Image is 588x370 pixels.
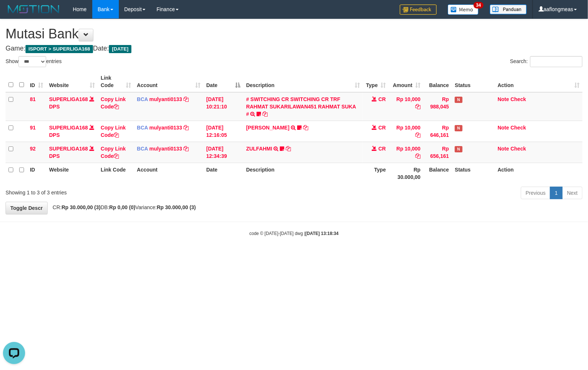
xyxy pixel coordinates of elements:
[134,71,203,92] th: Account: activate to sort column ascending
[550,187,563,199] a: 1
[3,3,25,25] button: Open LiveChat chat widget
[6,27,582,41] h1: Mutasi Bank
[27,163,46,184] th: ID
[30,96,36,102] span: 81
[490,4,527,14] img: panduan.png
[30,146,36,152] span: 92
[400,4,437,15] img: Feedback.jpg
[389,71,423,92] th: Amount: activate to sort column ascending
[305,231,338,236] strong: [DATE] 13:18:34
[510,56,582,67] label: Search:
[303,125,308,131] a: Copy RIYO RAHMAN to clipboard
[423,92,452,121] td: Rp 988,045
[49,146,88,152] a: SUPERLIGA168
[510,96,526,102] a: Check
[25,45,93,53] span: ISPORT > SUPERLIGA168
[149,96,182,102] a: mulyanti0133
[530,56,582,67] input: Search:
[101,125,126,138] a: Copy Link Code
[495,163,582,184] th: Action
[452,71,495,92] th: Status
[49,204,196,210] span: CR: DB: Variance:
[246,125,289,131] a: [PERSON_NAME]
[498,146,509,152] a: Note
[378,146,386,152] span: CR
[363,163,389,184] th: Type
[27,71,46,92] th: ID: activate to sort column ascending
[46,163,98,184] th: Website
[62,204,101,210] strong: Rp 30.000,00 (3)
[157,204,196,210] strong: Rp 30.000,00 (3)
[363,71,389,92] th: Type: activate to sort column ascending
[378,125,386,131] span: CR
[455,146,462,152] span: Has Note
[137,146,148,152] span: BCA
[49,125,88,131] a: SUPERLIGA168
[49,96,88,102] a: SUPERLIGA168
[203,142,243,163] td: [DATE] 12:34:39
[46,121,98,142] td: DPS
[448,4,479,15] img: Button%20Memo.svg
[415,153,420,159] a: Copy Rp 10,000 to clipboard
[495,71,582,92] th: Action: activate to sort column ascending
[98,71,134,92] th: Link Code: activate to sort column ascending
[415,132,420,138] a: Copy Rp 10,000 to clipboard
[6,4,62,15] img: MOTION_logo.png
[98,163,134,184] th: Link Code
[246,146,272,152] a: ZULFAHMI
[183,96,189,102] a: Copy mulyanti0133 to clipboard
[423,71,452,92] th: Balance
[389,92,423,121] td: Rp 10,000
[46,71,98,92] th: Website: activate to sort column ascending
[262,111,268,117] a: Copy # SWITCHING CR SWITCHING CR TRF RAHMAT SUKARILAWAN451 RAHMAT SUKA # to clipboard
[134,163,203,184] th: Account
[498,96,509,102] a: Note
[101,146,126,159] a: Copy Link Code
[137,96,148,102] span: BCA
[423,142,452,163] td: Rp 656,161
[6,45,582,52] h4: Game: Date:
[250,231,339,236] small: code © [DATE]-[DATE] dwg |
[243,163,363,184] th: Description
[389,121,423,142] td: Rp 10,000
[474,2,484,8] span: 34
[286,146,291,152] a: Copy ZULFAHMI to clipboard
[18,56,46,67] select: Showentries
[109,204,135,210] strong: Rp 0,00 (0)
[389,163,423,184] th: Rp 30.000,00
[183,125,189,131] a: Copy mulyanti0133 to clipboard
[378,96,386,102] span: CR
[109,45,131,53] span: [DATE]
[203,121,243,142] td: [DATE] 12:16:05
[46,142,98,163] td: DPS
[521,187,550,199] a: Previous
[389,142,423,163] td: Rp 10,000
[455,97,462,103] span: Has Note
[183,146,189,152] a: Copy mulyanti0133 to clipboard
[149,146,182,152] a: mulyanti0133
[452,163,495,184] th: Status
[423,163,452,184] th: Balance
[6,56,62,67] label: Show entries
[562,187,582,199] a: Next
[137,125,148,131] span: BCA
[423,121,452,142] td: Rp 646,161
[243,71,363,92] th: Description: activate to sort column ascending
[46,92,98,121] td: DPS
[149,125,182,131] a: mulyanti0133
[415,104,420,110] a: Copy Rp 10,000 to clipboard
[455,125,462,131] span: Has Note
[203,163,243,184] th: Date
[498,125,509,131] a: Note
[510,146,526,152] a: Check
[101,96,126,110] a: Copy Link Code
[203,71,243,92] th: Date: activate to sort column descending
[6,186,240,196] div: Showing 1 to 3 of 3 entries
[510,125,526,131] a: Check
[6,202,48,214] a: Toggle Descr
[30,125,36,131] span: 91
[203,92,243,121] td: [DATE] 10:21:10
[246,96,356,117] a: # SWITCHING CR SWITCHING CR TRF RAHMAT SUKARILAWAN451 RAHMAT SUKA #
